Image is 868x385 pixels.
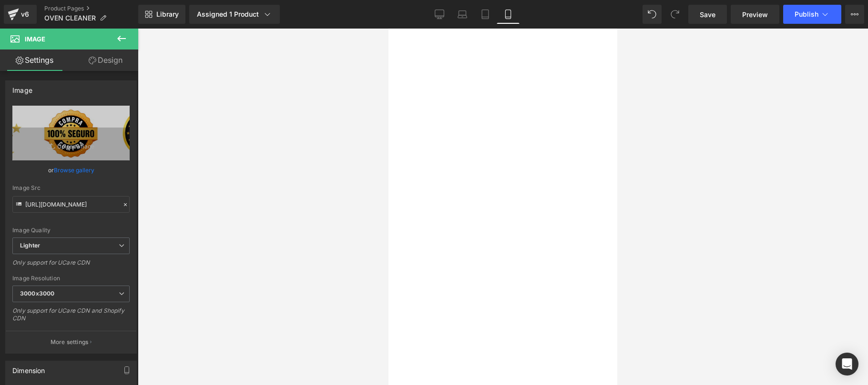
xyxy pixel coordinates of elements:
[138,5,185,24] a: New Library
[12,259,130,273] div: Only support for UCare CDN
[665,5,684,24] button: Redo
[845,5,864,24] button: More
[643,5,662,24] button: Undo
[12,307,130,328] div: Only support for UCare CDN and Shopify CDN
[71,49,140,71] a: Design
[12,81,32,94] div: Image
[836,353,858,375] div: Open Intercom Messenger
[474,5,497,24] a: Tablet
[44,14,96,22] span: OVEN CLEANER
[731,5,779,24] a: Preview
[25,35,45,43] span: Image
[54,162,94,178] a: Browse gallery
[497,5,520,24] a: Mobile
[20,290,54,297] b: 3000x3000
[51,338,89,346] p: More settings
[451,5,474,24] a: Laptop
[742,10,768,20] span: Preview
[12,361,45,375] div: Dimension
[12,275,130,282] div: Image Resolution
[428,5,451,24] a: Desktop
[12,227,130,234] div: Image Quality
[4,5,37,24] a: v6
[156,10,179,19] span: Library
[44,5,138,12] a: Product Pages
[197,10,272,19] div: Assigned 1 Product
[783,5,841,24] button: Publish
[6,331,136,353] button: More settings
[700,10,715,20] span: Save
[12,196,130,213] input: Link
[12,165,130,175] div: or
[19,8,31,20] div: v6
[12,185,130,191] div: Image Src
[20,242,40,249] b: Lighter
[795,10,818,18] span: Publish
